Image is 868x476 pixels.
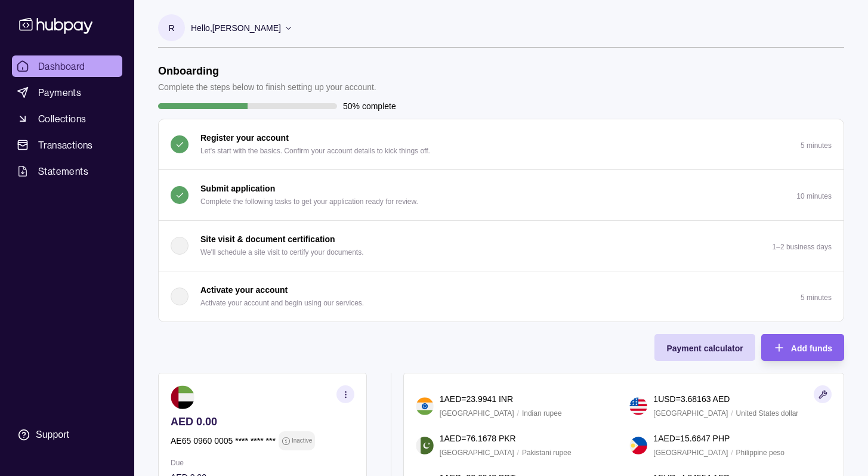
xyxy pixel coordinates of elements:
p: 50% complete [343,100,396,113]
p: / [731,407,733,420]
p: Complete the steps below to finish setting up your account. [158,81,376,94]
p: / [517,446,519,459]
p: [GEOGRAPHIC_DATA] [440,407,514,420]
a: Support [12,422,122,447]
p: R [168,21,174,35]
button: Site visit & document certification We'll schedule a site visit to certify your documents.1–2 bus... [159,221,844,271]
p: [GEOGRAPHIC_DATA] [440,446,514,459]
p: United States dollar [736,407,799,420]
p: Due [171,456,354,469]
p: 5 minutes [801,293,832,302]
a: Statements [12,160,122,182]
span: Transactions [38,138,93,152]
p: [GEOGRAPHIC_DATA] [653,446,728,459]
p: 1 AED = 15.6647 PHP [653,432,730,445]
img: pk [416,437,434,455]
p: Inactive [292,434,312,447]
p: 1–2 business days [773,243,832,251]
button: Payment calculator [654,334,755,361]
p: Philippine peso [736,446,784,459]
a: Payments [12,82,122,103]
p: [GEOGRAPHIC_DATA] [653,407,728,420]
img: ph [629,437,647,455]
button: Add funds [761,334,844,361]
span: Add funds [791,344,832,353]
span: Collections [38,112,86,126]
span: Dashboard [38,59,85,73]
h1: Onboarding [158,64,376,78]
button: Activate your account Activate your account and begin using our services.5 minutes [159,271,844,322]
a: Transactions [12,134,122,156]
p: Activate your account and begin using our services. [200,296,364,310]
p: Pakistani rupee [522,446,572,459]
img: ae [171,385,194,409]
p: We'll schedule a site visit to certify your documents. [200,246,364,259]
p: 10 minutes [796,192,832,200]
p: Let's start with the basics. Confirm your account details to kick things off. [200,144,430,157]
button: Submit application Complete the following tasks to get your application ready for review.10 minutes [159,170,844,220]
p: 1 USD = 3.68163 AED [653,392,730,406]
p: Submit application [200,182,275,195]
p: 1 AED = 76.1678 PKR [440,432,516,445]
p: 5 minutes [801,141,832,150]
p: / [517,407,519,420]
img: us [629,397,647,415]
p: Hello, [PERSON_NAME] [191,21,281,35]
img: in [416,397,434,415]
span: Statements [38,164,88,178]
p: / [731,446,733,459]
p: Site visit & document certification [200,233,335,246]
a: Collections [12,108,122,129]
p: Complete the following tasks to get your application ready for review. [200,195,418,208]
p: Activate your account [200,283,288,296]
a: Dashboard [12,55,122,77]
p: Indian rupee [522,407,562,420]
p: AED 0.00 [171,415,354,428]
p: 1 AED = 23.9941 INR [440,392,513,406]
button: Register your account Let's start with the basics. Confirm your account details to kick things of... [159,119,844,169]
p: Register your account [200,131,289,144]
div: Support [36,428,69,441]
span: Payment calculator [666,344,743,353]
span: Payments [38,85,81,100]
